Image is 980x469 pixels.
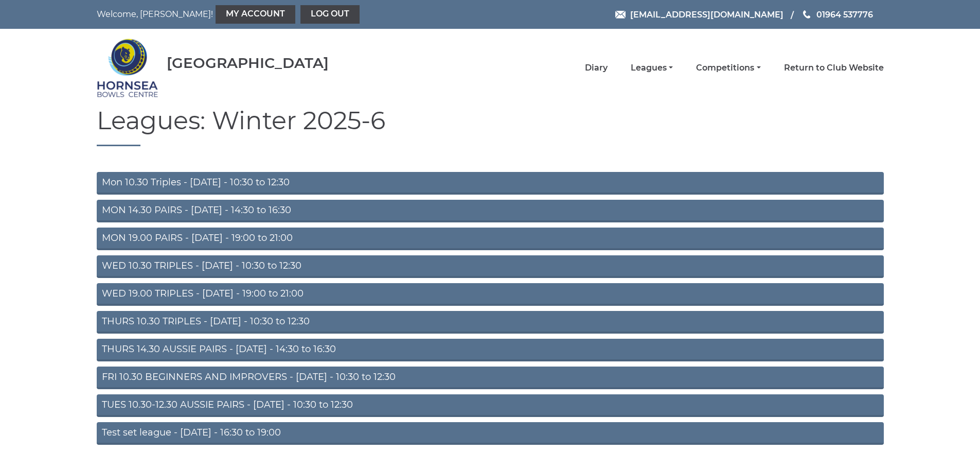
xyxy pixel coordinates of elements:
img: Email [615,11,626,19]
img: Phone us [803,10,810,19]
a: Leagues [631,62,673,74]
a: Test set league - [DATE] - 16:30 to 19:00 [97,422,884,445]
a: Log out [300,5,360,24]
a: FRI 10.30 BEGINNERS AND IMPROVERS - [DATE] - 10:30 to 12:30 [97,367,884,389]
a: Email [EMAIL_ADDRESS][DOMAIN_NAME] [615,8,783,21]
a: MON 19.00 PAIRS - [DATE] - 19:00 to 21:00 [97,228,884,250]
span: [EMAIL_ADDRESS][DOMAIN_NAME] [630,9,783,19]
a: MON 14.30 PAIRS - [DATE] - 14:30 to 16:30 [97,200,884,222]
a: Diary [585,62,608,74]
a: Phone us 01964 537776 [801,8,873,21]
a: My Account [216,5,295,24]
a: TUES 10.30-12.30 AUSSIE PAIRS - [DATE] - 10:30 to 12:30 [97,394,884,417]
span: 01964 537776 [816,9,873,19]
a: THURS 10.30 TRIPLES - [DATE] - 10:30 to 12:30 [97,311,884,334]
a: Mon 10.30 Triples - [DATE] - 10:30 to 12:30 [97,172,884,195]
a: WED 10.30 TRIPLES - [DATE] - 10:30 to 12:30 [97,255,884,278]
a: THURS 14.30 AUSSIE PAIRS - [DATE] - 14:30 to 16:30 [97,339,884,361]
a: Return to Club Website [784,62,884,74]
h1: Leagues: Winter 2025-6 [97,107,884,146]
a: Competitions [696,62,760,74]
img: Hornsea Bowls Centre [97,32,158,104]
nav: Welcome, [PERSON_NAME]! [97,5,416,24]
div: [GEOGRAPHIC_DATA] [167,55,329,71]
a: WED 19.00 TRIPLES - [DATE] - 19:00 to 21:00 [97,283,884,306]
